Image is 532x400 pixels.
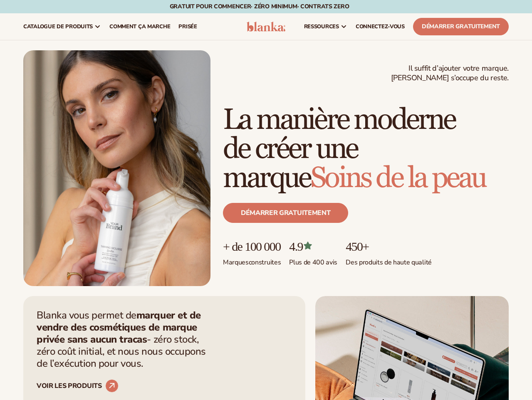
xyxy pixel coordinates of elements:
h1: La manière moderne de créer une marque [223,106,509,193]
a: Démarrer gratuitement [413,18,509,35]
font: Gratuit pour commencer· ZÉRO minimum· Contrats ZERO [170,2,349,10]
p: 450+ [346,240,432,253]
font: 4.9 [289,240,303,253]
span: Il suffit d’ajouter votre marque. [PERSON_NAME] s’occupe du reste. [391,64,509,83]
a: prisée [174,13,201,40]
img: Femme tenant la mousse bronzante. [23,50,210,286]
font: VOIR LES PRODUITS [37,382,102,390]
a: ressources [300,13,351,40]
img: logo [247,22,286,32]
span: Catalogue de produits [23,23,93,30]
p: Marques construites [223,253,281,267]
a: Catalogue de produits [19,13,105,40]
strong: marquer et de vendre des cosmétiques de marque privée sans aucun tracas [37,309,201,346]
span: prisée [178,23,197,30]
a: CONNECTEZ-VOUS [351,13,409,40]
a: VOIR LES PRODUITS [37,379,119,393]
span: Comment ça marche [109,23,170,30]
span: ressources [304,23,339,30]
a: Comment ça marche [105,13,174,40]
a: Démarrer gratuitement [223,203,348,223]
p: + de 100 000 [223,240,281,253]
p: Blanka vous permet de - zéro stock, zéro coût initial, et nous nous occupons de l’exécution pour ... [37,309,215,369]
p: Plus de 400 avis [289,253,337,267]
span: CONNECTEZ-VOUS [356,23,405,30]
p: Des produits de haute qualité [346,253,432,267]
span: Soins de la peau [310,160,485,196]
